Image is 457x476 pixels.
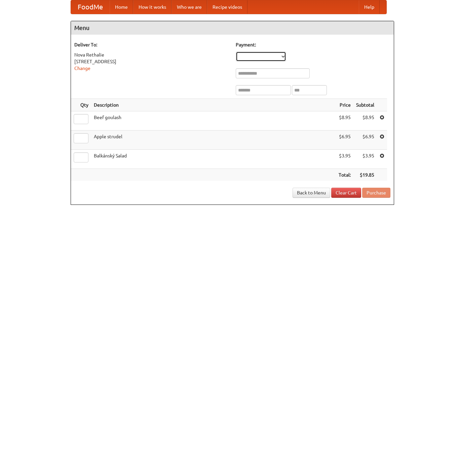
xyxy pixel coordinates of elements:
td: $3.95 [353,150,377,169]
th: Qty [71,99,91,111]
a: Back to Menu [293,188,330,198]
a: Clear Cart [331,188,361,198]
a: Help [359,0,380,14]
td: $8.95 [353,111,377,131]
a: How it works [133,0,172,14]
h5: Deliver To: [74,41,229,48]
div: Nova Rethalie [74,51,229,58]
th: Price [336,99,353,111]
td: $6.95 [336,131,353,150]
td: Beef goulash [91,111,336,131]
td: $8.95 [336,111,353,131]
button: Purchase [362,188,390,198]
td: Balkánský Salad [91,150,336,169]
h4: Menu [71,21,394,35]
a: Home [110,0,133,14]
a: Recipe videos [207,0,247,14]
a: Change [74,66,90,71]
h5: Payment: [236,41,390,48]
a: FoodMe [71,0,110,14]
th: $19.85 [353,169,377,181]
th: Description [91,99,336,111]
td: $6.95 [353,131,377,150]
th: Subtotal [353,99,377,111]
div: [STREET_ADDRESS] [74,58,229,65]
td: Apple strudel [91,131,336,150]
a: Who we are [172,0,207,14]
th: Total: [336,169,353,181]
td: $3.95 [336,150,353,169]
